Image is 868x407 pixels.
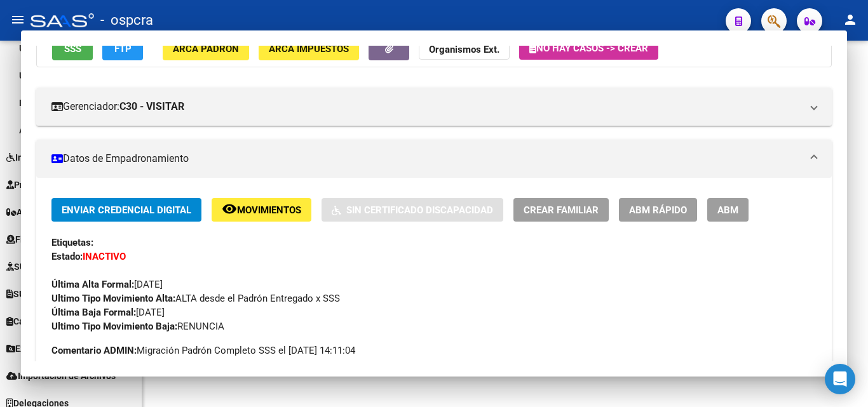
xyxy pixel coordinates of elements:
span: SURGE [6,287,42,301]
button: FTP [102,37,143,60]
span: ABM [717,204,738,216]
span: Fiscalización RG [6,232,83,246]
button: Crear Familiar [513,198,609,222]
mat-icon: menu [10,12,25,27]
button: SSS [52,37,93,60]
span: - ospcra [100,6,153,34]
button: ARCA Padrón [163,37,249,60]
span: [DATE] [51,307,165,318]
span: Crear Familiar [524,204,599,216]
span: Casos / Tickets [6,314,75,328]
button: ARCA Impuestos [259,37,359,60]
span: No hay casos -> Crear [529,43,648,54]
span: SUR [6,260,31,274]
button: Movimientos [212,198,311,222]
mat-expansion-panel-header: Gerenciador:C30 - VISITAR [36,88,832,126]
button: ABM [707,198,749,222]
button: No hay casos -> Crear [519,37,658,60]
button: ABM Rápido [619,198,697,222]
strong: Última Baja Formal: [51,307,136,318]
strong: Última Alta Formal: [51,279,134,290]
span: Migración Padrón Completo SSS el [DATE] 14:11:04 [51,344,355,357]
button: Sin Certificado Discapacidad [322,198,503,222]
span: Sin Certificado Discapacidad [346,204,493,216]
div: Open Intercom Messenger [825,364,855,394]
mat-expansion-panel-header: Datos de Empadronamiento [36,140,832,178]
span: ABM Rápido [629,204,687,216]
span: ARCA Padrón [173,43,239,55]
mat-icon: remove_red_eye [222,201,237,217]
strong: Ultimo Tipo Movimiento Alta: [51,293,175,304]
span: Explorador de Archivos [6,342,108,356]
strong: Comentario ADMIN: [51,345,137,356]
span: [DATE] [51,279,163,290]
mat-icon: person [843,12,858,27]
mat-panel-title: Gerenciador: [51,99,801,114]
strong: C30 - VISITAR [119,99,184,114]
span: ARCA Impuestos [269,43,349,55]
span: Movimientos [237,204,301,216]
strong: Etiquetas: [51,237,93,248]
span: SSS [64,43,81,55]
strong: Organismos Ext. [429,44,499,55]
mat-panel-title: Datos de Empadronamiento [51,151,801,166]
strong: Estado: [51,251,83,262]
span: ANMAT - Trazabilidad [6,205,106,219]
span: Integración (discapacidad) [6,150,124,164]
strong: INACTIVO [83,251,126,262]
button: Enviar Credencial Digital [51,198,201,222]
button: Organismos Ext. [419,37,510,60]
strong: Ultimo Tipo Movimiento Baja: [51,321,177,332]
span: Importación de Archivos [6,369,116,383]
span: RENUNCIA [51,321,224,332]
span: ALTA desde el Padrón Entregado x SSS [51,293,340,304]
span: Prestadores / Proveedores [6,178,122,192]
span: FTP [114,43,132,55]
span: Enviar Credencial Digital [62,204,191,216]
